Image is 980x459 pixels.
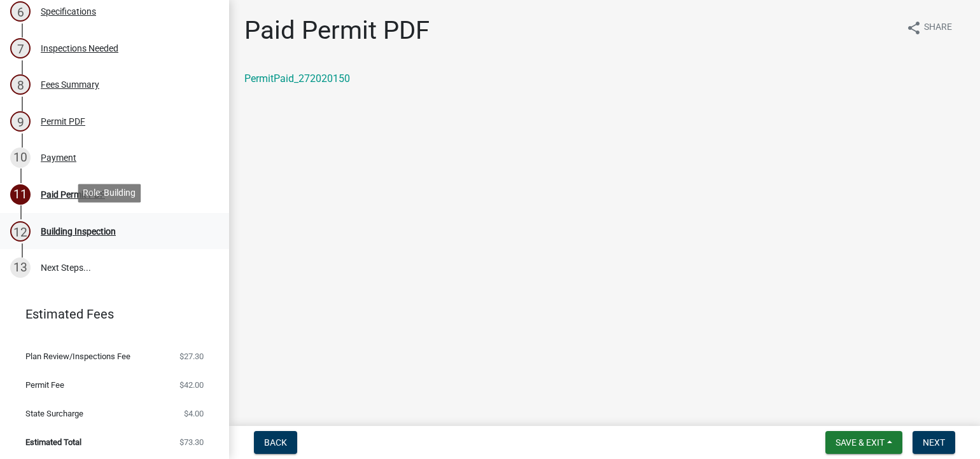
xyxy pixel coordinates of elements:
[10,74,31,95] div: 8
[41,153,76,162] div: Payment
[25,438,81,446] span: Estimated Total
[25,381,64,389] span: Permit Fee
[906,20,921,36] i: share
[825,431,902,454] button: Save & Exit
[41,80,99,89] div: Fees Summary
[25,352,130,360] span: Plan Review/Inspections Fee
[10,1,31,22] div: 6
[41,227,116,236] div: Building Inspection
[244,15,430,46] h1: Paid Permit PDF
[41,117,85,126] div: Permit PDF
[924,20,952,36] span: Share
[25,409,83,418] span: State Surcharge
[10,257,31,278] div: 13
[913,431,955,454] button: Next
[244,72,350,85] a: PermitPaid_272020150
[179,381,204,389] span: $42.00
[10,221,31,242] div: 12
[923,437,945,448] span: Next
[41,44,118,53] div: Inspections Needed
[10,301,209,327] a: Estimated Fees
[41,7,96,16] div: Specifications
[10,111,31,132] div: 9
[10,147,31,168] div: 10
[184,409,204,418] span: $4.00
[10,38,31,58] div: 7
[179,352,204,360] span: $27.30
[78,184,141,202] div: Role: Building
[836,437,885,448] span: Save & Exit
[254,431,297,454] button: Back
[10,184,31,205] div: 11
[264,437,287,448] span: Back
[41,190,105,199] div: Paid Permit PDF
[896,15,962,40] button: shareShare
[179,438,204,446] span: $73.30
